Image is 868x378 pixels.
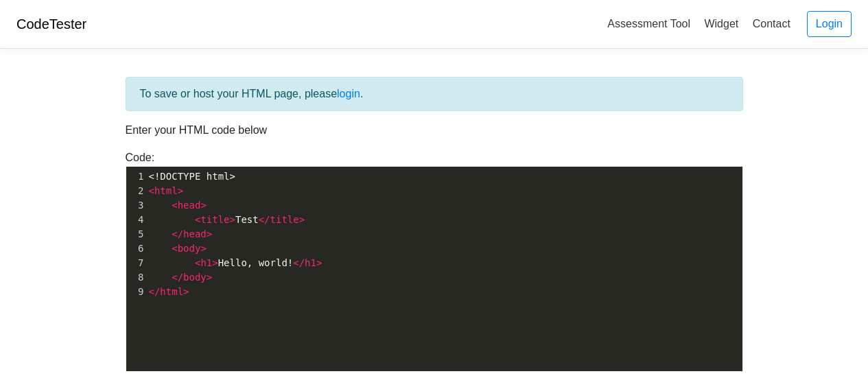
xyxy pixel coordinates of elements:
a: Widget [699,12,744,35]
span: </ [172,272,183,283]
span: < [172,243,177,254]
span: title [200,214,229,225]
div: Code: [115,150,753,372]
span: < [195,214,200,225]
div: 3 [126,198,146,213]
span: title [270,214,299,225]
span: > [183,286,189,297]
span: Hello, world! [149,257,322,268]
span: > [212,257,218,268]
a: CodeTester [16,16,86,32]
span: Test [149,214,305,225]
span: > [230,214,235,225]
div: To save or host your HTML page, please . [126,77,743,111]
span: h1 [200,257,212,268]
span: </ [172,228,183,239]
span: h1 [305,257,316,268]
span: html [160,286,183,297]
span: > [316,257,322,268]
div: 6 [126,241,146,256]
span: head [183,228,207,239]
span: > [207,228,212,239]
a: login [337,88,360,99]
span: > [178,185,183,196]
a: Login [807,11,852,37]
p: Enter your HTML code below [126,122,743,139]
a: Contact [747,12,796,35]
span: <!DOCTYPE html> [149,171,235,182]
span: > [207,272,212,283]
span: head [178,200,201,211]
div: 9 [126,285,146,299]
span: body [183,272,207,283]
span: < [149,185,154,196]
span: > [299,214,305,225]
div: 4 [126,213,146,227]
span: </ [149,286,161,297]
span: html [154,185,178,196]
div: 7 [126,256,146,270]
span: </ [293,257,305,268]
a: Assessment Tool [602,12,696,35]
div: 2 [126,184,146,198]
div: 1 [126,169,146,184]
span: < [195,257,200,268]
span: > [200,243,206,254]
span: </ [259,214,270,225]
span: < [172,200,177,211]
span: > [200,200,206,211]
span: body [178,243,201,254]
div: 5 [126,227,146,241]
div: 8 [126,270,146,285]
